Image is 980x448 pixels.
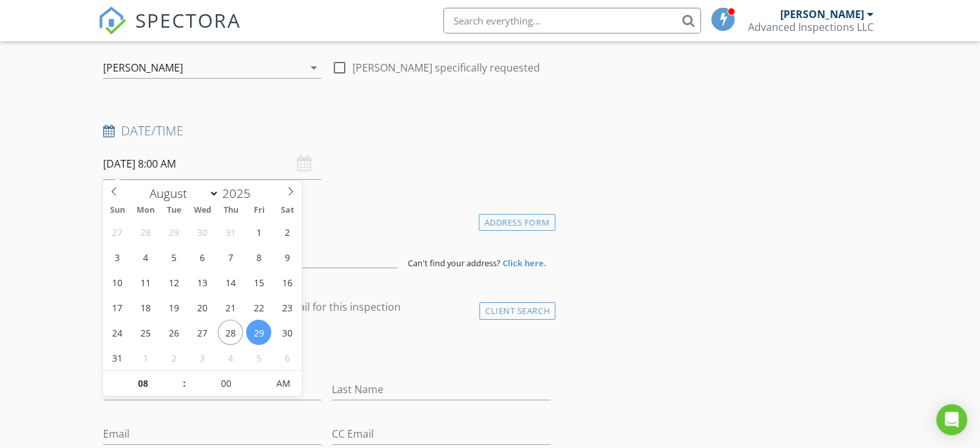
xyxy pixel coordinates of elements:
span: August 24, 2025 [105,320,130,345]
label: [PERSON_NAME] specifically requested [352,61,540,74]
span: August 28, 2025 [218,320,243,345]
div: Advanced Inspections LLC [748,21,874,34]
span: August 29, 2025 [246,320,271,345]
span: August 4, 2025 [133,244,159,269]
span: August 26, 2025 [161,320,186,345]
div: Open Intercom Messenger [936,404,967,435]
div: Client Search [479,302,555,320]
span: Sun [103,206,131,215]
a: SPECTORA [98,17,241,44]
span: Click to toggle [266,371,302,396]
span: September 1, 2025 [133,345,159,370]
span: September 2, 2025 [161,345,186,370]
span: August 10, 2025 [105,269,130,295]
span: : [182,371,186,396]
span: July 28, 2025 [133,219,159,244]
span: September 5, 2025 [246,345,271,370]
span: July 29, 2025 [161,219,186,244]
span: Mon [131,206,160,215]
span: August 25, 2025 [133,320,159,345]
span: July 30, 2025 [189,219,215,244]
span: August 11, 2025 [133,269,159,295]
span: August 20, 2025 [189,295,215,320]
span: Sat [273,206,302,215]
span: August 27, 2025 [189,320,215,345]
span: August 3, 2025 [105,244,130,269]
span: August 21, 2025 [218,295,243,320]
span: Can't find your address? [408,257,501,269]
img: The Best Home Inspection Software - Spectora [98,6,126,35]
span: September 4, 2025 [218,345,243,370]
span: September 3, 2025 [189,345,215,370]
span: August 30, 2025 [274,320,300,345]
input: Select date [103,148,322,180]
strong: Click here. [503,257,546,269]
span: August 12, 2025 [161,269,186,295]
span: August 23, 2025 [274,295,300,320]
span: August 7, 2025 [218,244,243,269]
span: August 9, 2025 [274,244,300,269]
span: August 22, 2025 [246,295,271,320]
span: SPECTORA [135,6,241,34]
span: August 19, 2025 [161,295,186,320]
i: arrow_drop_down [306,60,322,75]
span: August 31, 2025 [105,345,130,370]
label: Enable Client CC email for this inspection [202,300,401,313]
span: July 27, 2025 [105,219,130,244]
span: August 13, 2025 [189,269,215,295]
span: August 2, 2025 [274,219,300,244]
span: Thu [216,206,245,215]
span: August 18, 2025 [133,295,159,320]
span: Wed [188,206,216,215]
input: Year [219,185,262,202]
h4: Date/Time [103,122,550,139]
span: August 6, 2025 [189,244,215,269]
span: August 15, 2025 [246,269,271,295]
span: Fri [245,206,273,215]
div: Address Form [479,214,555,231]
span: August 14, 2025 [218,269,243,295]
span: July 31, 2025 [218,219,243,244]
span: August 16, 2025 [274,269,300,295]
div: [PERSON_NAME] [780,8,864,21]
span: August 8, 2025 [246,244,271,269]
input: Search everything... [443,8,701,34]
div: [PERSON_NAME] [103,62,183,73]
span: Tue [160,206,188,215]
span: August 17, 2025 [105,295,130,320]
span: August 5, 2025 [161,244,186,269]
span: September 6, 2025 [274,345,300,370]
span: August 1, 2025 [246,219,271,244]
h4: Location [103,211,550,228]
